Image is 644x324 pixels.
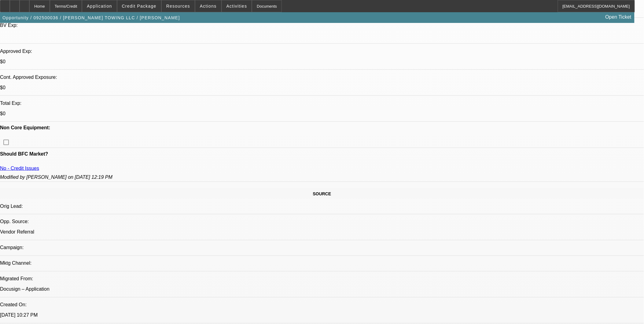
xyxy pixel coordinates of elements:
button: Application [82,0,116,12]
span: Opportunity / 092500036 / [PERSON_NAME] TOWING LLC / [PERSON_NAME] [2,15,180,20]
span: Credit Package [122,4,156,9]
button: Credit Package [117,0,161,12]
span: SOURCE [313,191,331,196]
span: Application [87,4,112,9]
button: Activities [222,0,252,12]
span: Activities [226,4,247,9]
a: Open Ticket [603,12,634,22]
span: Actions [200,4,217,9]
button: Actions [195,0,221,12]
span: Resources [166,4,190,9]
button: Resources [162,0,195,12]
